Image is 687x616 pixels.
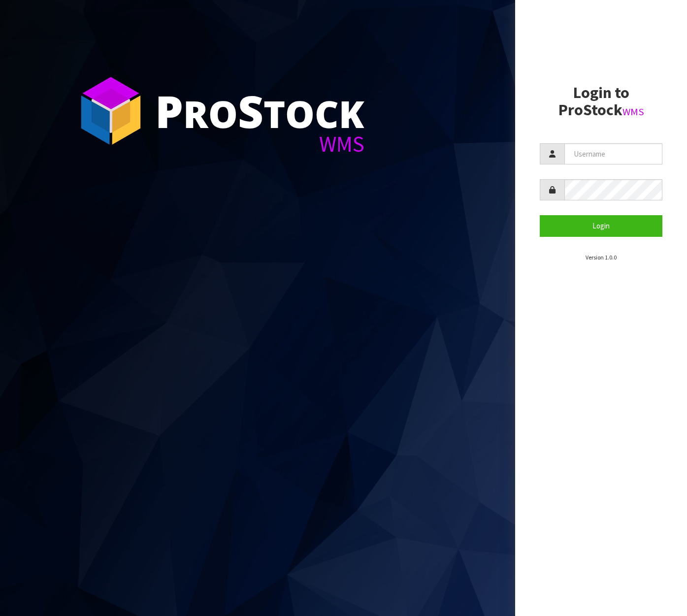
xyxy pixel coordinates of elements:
[155,89,364,133] div: ro tock
[622,105,644,118] small: WMS
[586,254,617,261] small: Version 1.0.0
[540,215,662,236] button: Login
[238,81,263,141] span: S
[155,133,364,155] div: WMS
[74,74,148,148] img: ProStock Cube
[540,84,662,119] h2: Login to ProStock
[564,143,662,164] input: Username
[155,81,183,141] span: P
